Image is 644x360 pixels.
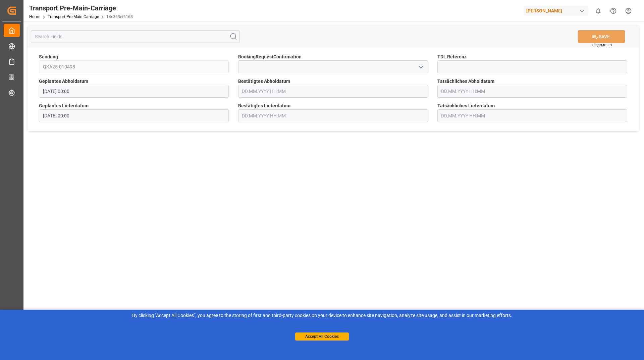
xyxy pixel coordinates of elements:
[437,85,627,98] input: DD.MM.YYYY HH:MM
[578,30,625,43] button: SAVE
[39,109,229,122] input: DD.MM.YYYY HH:MM
[437,102,495,109] span: Tatsächliches Lieferdatum
[524,4,591,17] button: [PERSON_NAME]
[29,14,40,19] a: Home
[39,78,88,85] span: Geplantes Abholdatum
[238,53,302,60] span: BookingRequestConfirmation
[524,6,588,16] div: [PERSON_NAME]
[39,85,229,98] input: DD.MM.YYYY HH:MM
[295,332,349,341] button: Accept All Cookies
[238,102,290,109] span: Bestätigtes Lieferdatum
[238,109,428,122] input: DD.MM.YYYY HH:MM
[606,3,621,18] button: Help Center
[31,30,240,43] input: Search Fields
[39,102,89,109] span: Geplantes Lieferdatum
[415,62,425,72] button: open menu
[39,53,58,60] span: Sendung
[238,85,428,98] input: DD.MM.YYYY HH:MM
[29,3,133,13] div: Transport Pre-Main-Carriage
[48,14,99,19] a: Transport Pre-Main-Carriage
[238,78,290,85] span: Bestätigtes Abholdatum
[437,109,627,122] input: DD.MM.YYYY HH:MM
[591,3,606,18] button: show 0 new notifications
[592,43,612,48] span: Ctrl/CMD + S
[5,312,639,319] div: By clicking "Accept All Cookies”, you agree to the storing of first and third-party cookies on yo...
[437,53,467,60] span: TDL Referenz
[437,78,494,85] span: Tatsächliches Abholdatum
